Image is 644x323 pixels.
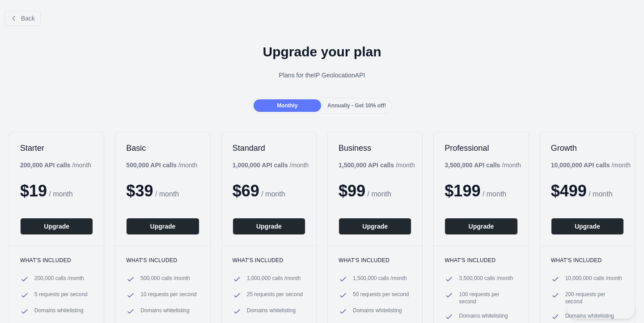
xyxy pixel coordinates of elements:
[445,182,480,200] span: $ 199
[233,143,305,153] h2: Standard
[339,143,411,153] h2: Business
[339,182,365,200] span: $ 99
[339,161,415,170] div: / month
[445,161,521,170] div: / month
[551,161,631,170] div: / month
[445,143,517,153] h2: Professional
[551,143,624,153] h2: Growth
[568,300,635,319] iframe: Toggle Customer Support
[551,161,610,169] b: 10,000,000 API calls
[233,161,288,169] b: 1,000,000 API calls
[233,161,309,170] div: / month
[551,182,587,200] span: $ 499
[339,161,394,169] b: 1,500,000 API calls
[445,161,500,169] b: 3,500,000 API calls
[233,182,259,200] span: $ 69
